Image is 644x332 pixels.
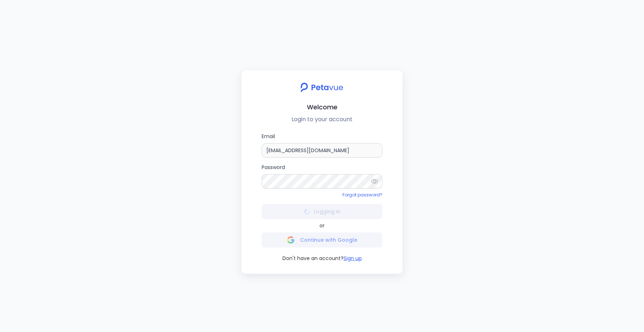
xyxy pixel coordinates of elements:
[319,222,325,229] span: or
[342,192,382,198] a: Forgot password?
[344,255,362,262] button: Sign up
[262,132,382,158] label: Email
[262,143,382,158] input: Email
[262,163,382,188] label: Password
[296,79,348,96] img: petavue logo
[262,174,382,188] input: Password
[247,102,397,112] h2: Welcome
[247,115,397,124] p: Login to your account
[282,255,344,262] span: Don't have an account?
